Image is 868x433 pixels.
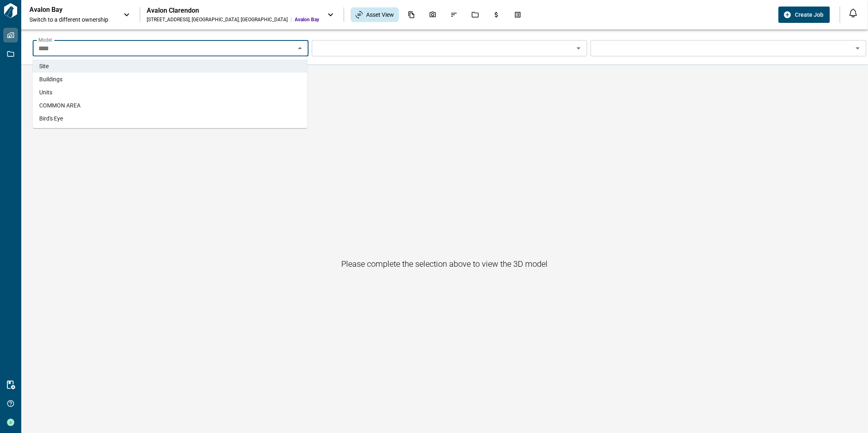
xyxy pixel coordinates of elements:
[295,16,319,23] span: Avalon Bay
[488,8,505,22] div: Budgets
[39,88,52,96] span: Units
[39,114,63,123] span: Bird's Eye
[29,16,115,24] span: Switch to a different ownership
[573,42,584,54] button: Open
[779,7,830,23] button: Create Job
[847,7,860,20] button: Open notification feed
[147,7,319,15] div: Avalon Clarendon
[342,257,548,270] h6: Please complete the selection above to view the 3D model
[38,36,52,43] label: Model
[403,8,420,22] div: Documents
[467,8,484,22] div: Jobs
[39,62,49,70] span: Site
[147,16,288,23] div: [STREET_ADDRESS] , [GEOGRAPHIC_DATA] , [GEOGRAPHIC_DATA]
[795,11,823,19] span: Create Job
[509,8,526,22] div: Takeoff Center
[39,101,81,109] span: COMMON AREA
[39,75,63,83] span: Buildings
[366,11,394,19] span: Asset View
[351,7,399,22] div: Asset View
[424,8,441,22] div: Photos
[445,8,463,22] div: Issues & Info
[29,6,103,14] p: Avalon Bay
[294,42,306,54] button: Close
[852,42,864,54] button: Open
